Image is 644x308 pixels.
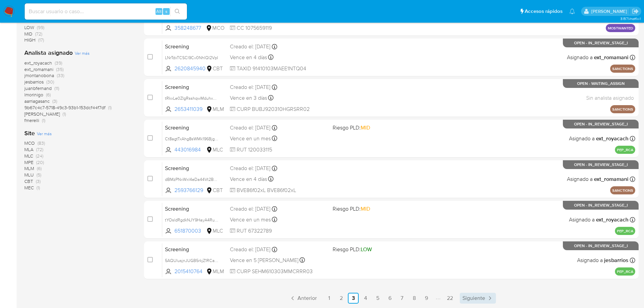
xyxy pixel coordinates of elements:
span: 3.157.1-hotfix-1 [620,16,641,21]
input: Buscar usuario o caso... [25,7,187,16]
span: Accesos rápidos [525,8,563,15]
a: Notificaciones [569,8,575,14]
p: nicolas.tyrkiel@mercadolibre.com [591,8,629,15]
span: Alt [156,8,162,15]
button: search-icon [170,7,184,16]
a: Salir [632,8,639,15]
span: s [165,8,167,15]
